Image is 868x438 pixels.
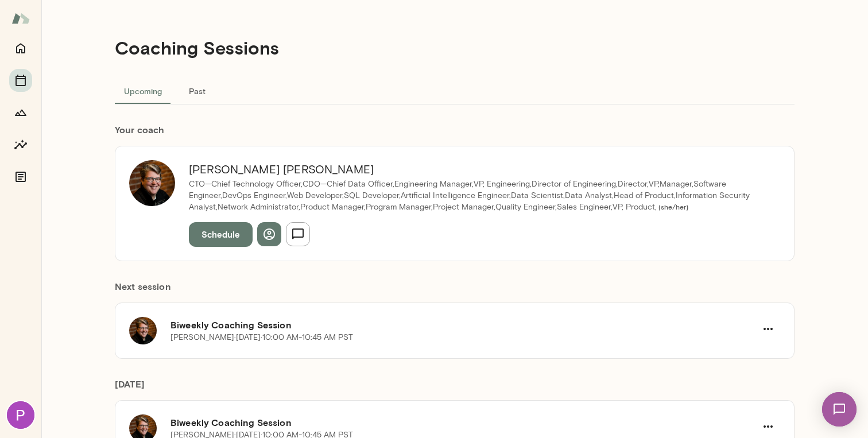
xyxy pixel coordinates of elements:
[286,222,310,246] button: Send message
[115,77,171,104] button: Upcoming
[11,7,30,29] img: Mento
[657,203,688,211] span: ( she/her )
[129,160,175,206] img: Tracie Hlavka
[189,179,766,213] p: CTO—Chief Technology Officer,CDO—Chief Data Officer,Engineering Manager,VP, Engineering,Director ...
[115,77,795,104] div: basic tabs example
[115,123,795,137] h6: Your coach
[170,332,353,343] p: [PERSON_NAME] · [DATE] · 10:00 AM-10:45 AM PST
[9,37,32,60] button: Home
[9,101,32,124] button: Growth Plan
[115,37,279,59] h4: Coaching Sessions
[170,416,756,429] h6: Biweekly Coaching Session
[9,133,32,156] button: Insights
[115,377,795,400] h6: [DATE]
[189,222,253,246] button: Schedule
[9,69,32,92] button: Sessions
[170,318,756,332] h6: Biweekly Coaching Session
[9,165,32,188] button: Documents
[171,77,223,104] button: Past
[257,222,281,246] button: View profile
[115,280,795,303] h6: Next session
[189,160,766,179] h6: [PERSON_NAME] [PERSON_NAME]
[7,401,34,429] img: Priya Venkatesan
